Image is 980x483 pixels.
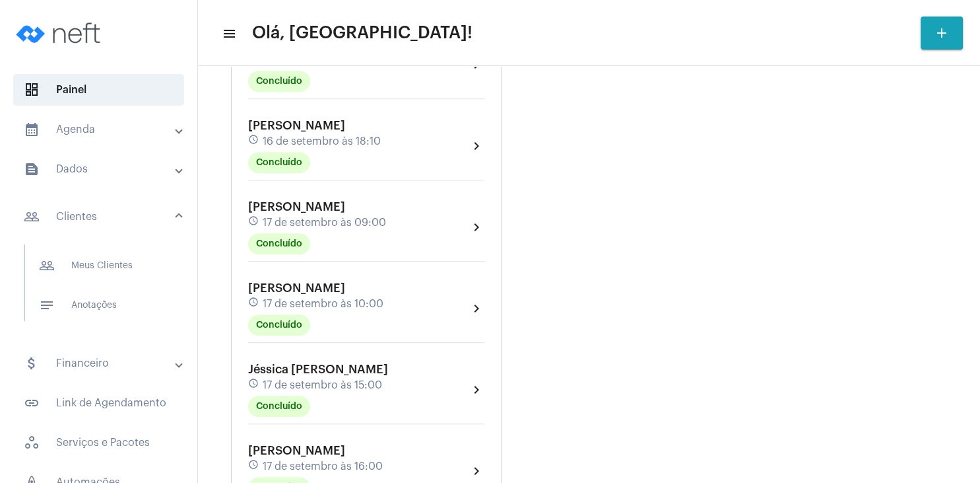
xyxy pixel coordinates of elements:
mat-panel-title: Dados [24,161,176,177]
span: 17 de setembro às 10:00 [263,298,383,310]
mat-icon: schedule [248,378,260,392]
span: Serviços e Pacotes [13,427,184,459]
mat-icon: sidenav icon [24,395,40,411]
mat-icon: chevron_right [469,301,484,316]
mat-icon: chevron_right [469,463,484,479]
mat-expansion-panel-header: sidenav iconFinanceiro [8,348,197,379]
span: [PERSON_NAME] [248,445,345,457]
mat-chip: Concluído [248,152,310,173]
mat-icon: schedule [248,459,260,474]
mat-chip: Concluído [248,233,310,254]
span: 16 de setembro às 18:10 [263,135,381,147]
div: sidenav iconClientes [8,238,197,340]
mat-icon: sidenav icon [24,355,40,371]
mat-icon: sidenav icon [24,209,40,225]
mat-expansion-panel-header: sidenav iconDados [8,153,197,185]
mat-panel-title: Agenda [24,122,176,137]
span: 17 de setembro às 15:00 [263,379,382,391]
span: Meus Clientes [28,250,168,281]
img: logo-neft-novo-2.png [11,7,110,59]
mat-icon: sidenav icon [24,122,40,137]
mat-icon: sidenav icon [24,161,40,177]
span: Anotações [28,289,168,321]
mat-chip: Concluído [248,71,310,92]
span: Link de Agendamento [13,387,184,419]
mat-expansion-panel-header: sidenav iconClientes [8,196,197,238]
span: Jéssica [PERSON_NAME] [248,363,388,375]
mat-icon: schedule [248,297,260,311]
span: sidenav icon [24,435,40,451]
mat-icon: chevron_right [469,138,484,154]
span: 17 de setembro às 09:00 [263,217,386,229]
mat-icon: schedule [248,215,260,230]
span: [PERSON_NAME] [248,201,345,213]
mat-chip: Concluído [248,396,310,417]
mat-icon: sidenav icon [39,258,55,274]
mat-icon: schedule [248,134,260,149]
mat-icon: add [934,25,950,41]
mat-panel-title: Clientes [24,209,176,225]
span: Painel [13,74,184,106]
span: [PERSON_NAME] [248,282,345,294]
span: sidenav icon [24,82,40,98]
span: [PERSON_NAME] [248,120,345,131]
span: 17 de setembro às 16:00 [263,461,383,472]
span: Olá, [GEOGRAPHIC_DATA]! [252,22,473,44]
mat-icon: chevron_right [469,382,484,398]
mat-icon: sidenav icon [39,297,55,313]
mat-chip: Concluído [248,315,310,336]
mat-icon: sidenav icon [222,26,235,42]
mat-panel-title: Financeiro [24,355,176,371]
mat-expansion-panel-header: sidenav iconAgenda [8,114,197,145]
mat-icon: chevron_right [469,219,484,235]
